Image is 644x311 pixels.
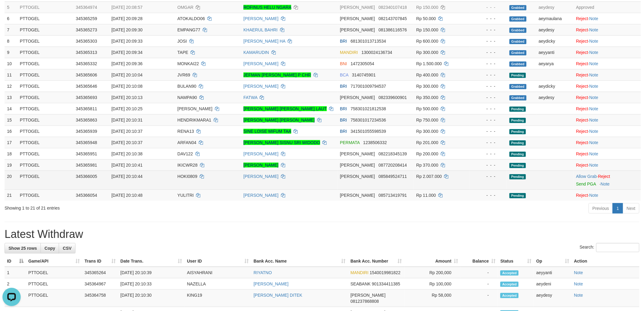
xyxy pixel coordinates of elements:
td: PTTOGEL [17,92,73,103]
span: [DATE] 20:10:13 [111,95,142,100]
td: PTTOGEL [17,2,73,13]
h1: Latest Withdraw [5,228,639,240]
th: Bank Acc. Name: activate to sort column ascending [251,256,348,267]
span: 345366054 [76,193,97,198]
span: EMPANG77 [177,27,200,32]
span: [DATE] 20:10:41 [111,163,142,168]
span: 345365259 [76,16,97,21]
span: [DATE] 20:10:25 [111,106,142,111]
a: RIYATNO [254,270,272,275]
a: Note [590,39,599,44]
a: Allow Grab [576,174,597,179]
th: Bank Acc. Number: activate to sort column ascending [348,256,404,267]
span: 345365606 [76,72,97,77]
a: [PERSON_NAME] [243,61,278,66]
span: Grabbed [509,39,527,44]
th: Balance: activate to sort column ascending [461,256,498,267]
td: · [574,103,641,114]
span: [DATE] 20:10:37 [111,140,142,145]
td: PTTOGEL [26,267,82,278]
span: Pending [509,163,526,168]
td: · [574,47,641,58]
span: [DATE] 20:08:57 [111,5,142,10]
a: Reject [576,140,588,145]
a: Reject [576,16,588,21]
td: 345365264 [82,267,118,278]
a: [PERSON_NAME] [243,16,278,21]
span: Grabbed [509,16,527,22]
td: 7 [5,24,17,35]
div: - - - [472,49,505,55]
span: [PERSON_NAME] [340,163,375,168]
span: Copy 717001009794537 to clipboard [351,84,386,89]
span: 345365863 [76,118,97,122]
span: Rp 150.000 [416,27,438,32]
div: - - - [472,140,505,146]
th: ID: activate to sort column descending [5,256,26,267]
td: - [461,278,498,290]
th: Amount: activate to sort column ascending [404,256,461,267]
span: Grabbed [509,84,527,89]
span: ATOKALDO06 [177,16,205,21]
a: SINE LOISE MIFUM TAA [243,129,291,134]
td: Rp 200,000 [404,267,461,278]
a: CSV [59,243,75,253]
span: [PERSON_NAME] [340,16,375,21]
td: 17 [5,137,17,148]
span: Copy 082340107418 to clipboard [379,5,407,10]
span: BRI [340,118,347,122]
span: 345365646 [76,84,97,89]
td: · [574,92,641,103]
span: [PERSON_NAME] [177,106,212,111]
a: 1 [613,203,623,214]
div: - - - [472,4,505,10]
span: Copy 1238506332 to clipboard [363,140,387,145]
td: 19 [5,159,17,171]
td: · [574,148,641,159]
span: CSV [63,246,72,251]
span: [PERSON_NAME] [340,95,375,100]
span: MONKAI22 [177,61,199,66]
input: Search: [596,243,639,252]
span: [DATE] 20:10:04 [111,72,142,77]
span: Copy 081386116576 to clipboard [379,27,407,32]
span: 345365811 [76,106,97,111]
span: Grabbed [509,5,527,10]
label: Search: [580,243,639,252]
span: Copy 085713419791 to clipboard [379,193,407,198]
div: - - - [472,16,505,22]
a: Note [590,129,599,134]
span: Pending [509,193,526,198]
td: aeydesy [536,92,574,103]
td: - [461,267,498,278]
a: Note [590,193,599,198]
span: Grabbed [509,62,527,67]
span: Copy 758301017234536 to clipboard [351,118,386,122]
span: Rp 150.000 [416,5,438,10]
span: ARFAN04 [177,140,196,145]
td: · [574,114,641,125]
td: PTTOGEL [17,103,73,114]
td: AISYAHRANI [184,267,251,278]
a: Reject [576,129,588,134]
td: 15 [5,114,17,125]
span: 345365981 [76,163,97,168]
span: Pending [509,73,526,78]
div: - - - [472,106,505,112]
span: Rp 750.000 [416,118,438,122]
span: Rp 600.000 [416,39,438,44]
span: [PERSON_NAME] [340,193,375,198]
span: [DATE] 20:10:48 [111,193,142,198]
span: [DATE] 20:10:08 [111,84,142,89]
span: 345365313 [76,50,97,55]
div: - - - [472,72,505,78]
span: MANDIRI [340,50,358,55]
div: - - - [472,192,505,198]
div: Showing 1 to 21 of 21 entries [5,203,264,211]
td: PTTOGEL [17,58,73,69]
td: PTTOGEL [17,159,73,171]
span: SEABANK [351,281,371,286]
a: Next [623,203,639,214]
td: · [574,13,641,24]
span: Copy 758301021812538 to clipboard [351,106,386,111]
